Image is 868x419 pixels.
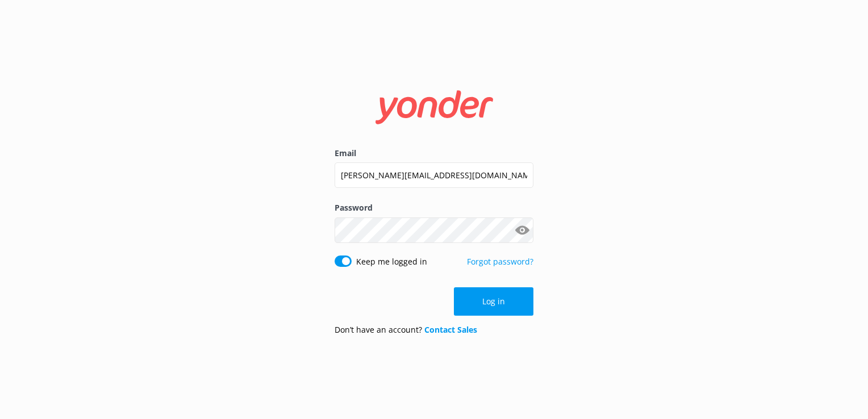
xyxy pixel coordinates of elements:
[335,162,533,188] input: user@emailaddress.com
[335,202,533,214] label: Password
[335,324,477,336] p: Don’t have an account?
[467,256,533,267] a: Forgot password?
[511,219,533,241] button: Show password
[454,287,533,316] button: Log in
[356,255,427,268] label: Keep me logged in
[335,147,533,160] label: Email
[424,324,477,335] a: Contact Sales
